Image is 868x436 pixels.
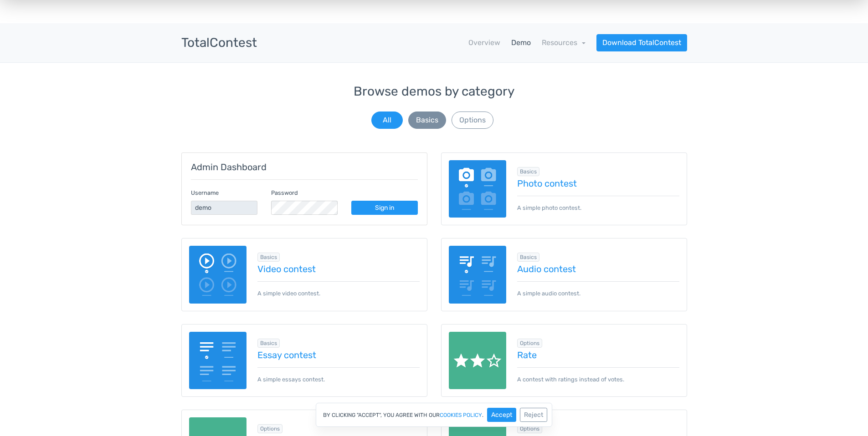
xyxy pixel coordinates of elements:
a: Rate [517,350,679,360]
img: image-poll.png.webp [449,160,507,218]
img: audio-poll.png.webp [449,246,507,304]
a: Resources [542,38,586,47]
a: Video contest [257,264,420,274]
a: cookies policy [440,412,482,418]
img: essay-contest.png.webp [189,332,247,390]
p: A contest with ratings instead of votes. [517,367,679,384]
button: All [371,112,403,129]
p: A simple audio contest. [517,281,679,298]
label: Username [191,188,219,197]
span: Browse all in Options [257,424,282,433]
span: Browse all in Basics [517,253,539,262]
h3: TotalContest [181,36,257,50]
button: Basics [408,112,446,129]
h3: Browse demos by category [181,85,687,99]
span: Browse all in Options [517,424,542,433]
img: video-poll.png.webp [189,246,247,304]
p: A simple video contest. [257,281,420,298]
p: A simple essays contest. [257,367,420,384]
button: Options [452,112,493,129]
span: Browse all in Basics [257,253,280,262]
a: Download TotalContest [596,34,687,51]
span: Browse all in Basics [517,167,539,176]
div: By clicking "Accept", you agree with our . [316,403,552,427]
button: Reject [520,408,547,422]
label: Password [271,188,298,197]
img: rate.png.webp [449,332,507,390]
a: Essay contest [257,350,420,360]
a: Demo [511,37,531,48]
a: Audio contest [517,264,679,274]
h5: Admin Dashboard [191,162,418,172]
a: Photo contest [517,178,679,188]
span: Browse all in Basics [257,339,280,348]
span: Browse all in Options [517,339,542,348]
p: A simple photo contest. [517,196,679,212]
a: Sign in [351,201,418,215]
a: Overview [468,37,500,48]
button: Accept [487,408,516,422]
